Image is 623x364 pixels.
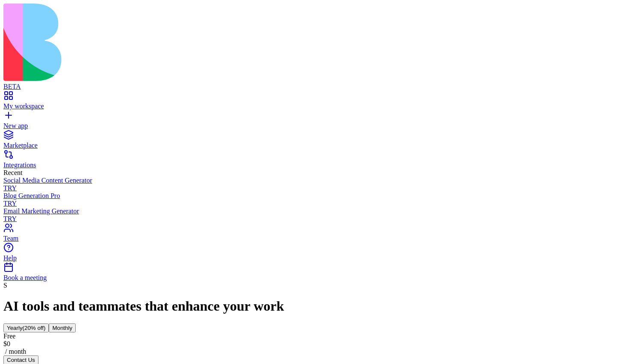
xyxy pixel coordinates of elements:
[3,235,620,242] div: Team
[3,184,620,192] div: TRY
[3,332,620,340] div: Free
[3,154,620,169] a: Integrations
[3,192,620,200] div: Blog Generation Pro
[3,95,620,110] a: My workspace
[3,102,620,110] div: My workspace
[49,323,76,332] button: Monthly
[3,348,620,355] div: / month
[3,169,22,176] span: Recent
[3,282,7,289] span: S
[3,200,620,207] div: TRY
[3,3,347,81] img: logo
[3,254,620,262] div: Help
[3,266,620,282] a: Book a meeting
[3,274,620,282] div: Book a meeting
[23,325,46,331] span: (20% off)
[3,247,620,262] a: Help
[3,161,620,169] div: Integrations
[3,122,620,130] div: New app
[3,114,620,130] a: New app
[3,215,620,223] div: TRY
[3,142,620,149] div: Marketplace
[3,340,620,348] div: $ 0
[3,83,620,90] div: BETA
[3,177,620,192] a: Social Media Content GeneratorTRY
[3,75,620,90] a: BETA
[3,207,620,223] a: Email Marketing GeneratorTRY
[3,207,620,215] div: Email Marketing Generator
[3,134,620,149] a: Marketplace
[3,177,620,184] div: Social Media Content Generator
[3,323,49,332] button: Yearly
[3,227,620,242] a: Team
[3,192,620,207] a: Blog Generation ProTRY
[3,298,620,314] h1: AI tools and teammates that enhance your work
